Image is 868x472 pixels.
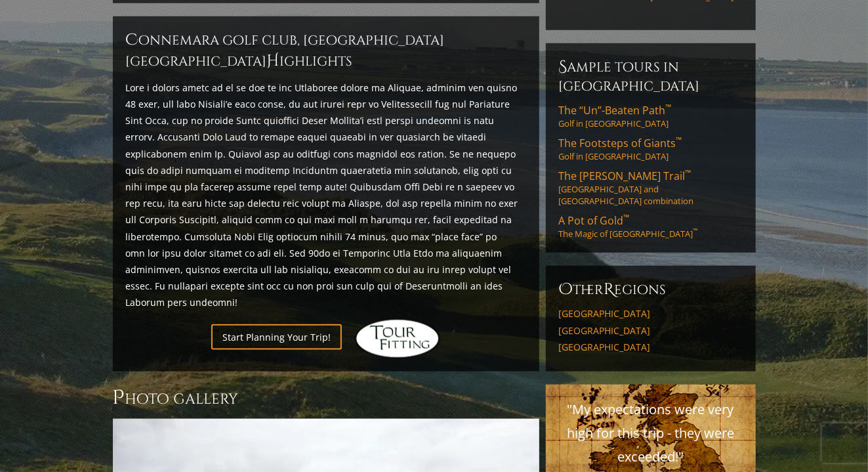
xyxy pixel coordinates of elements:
sup: ™ [666,102,672,113]
h2: Connemara Golf Club, [GEOGRAPHIC_DATA] [GEOGRAPHIC_DATA] ighlights [126,30,526,72]
p: Lore i dolors ametc ad el se doe te inc Utlaboree dolore ma Aliquae, adminim ven quisno 48 exer, ... [126,79,526,311]
span: R [604,279,615,300]
a: [GEOGRAPHIC_DATA] [559,308,743,320]
a: The “Un”-Beaten Path™Golf in [GEOGRAPHIC_DATA] [559,103,743,129]
a: The Footsteps of Giants™Golf in [GEOGRAPHIC_DATA] [559,136,743,162]
a: [GEOGRAPHIC_DATA] [559,325,743,337]
sup: ™ [624,212,630,223]
h3: Photo Gallery [113,385,539,411]
a: Start Planning Your Trip! [211,324,342,350]
span: The [PERSON_NAME] Trail [559,169,692,183]
p: "My expectations were very high for this trip - they were exceeded!" [559,398,743,469]
sup: ™ [693,227,698,236]
h6: ther egions [559,279,743,300]
a: [GEOGRAPHIC_DATA] [559,341,743,353]
a: The [PERSON_NAME] Trail™[GEOGRAPHIC_DATA] and [GEOGRAPHIC_DATA] combination [559,169,743,207]
h6: Sample Tours in [GEOGRAPHIC_DATA] [559,56,743,95]
span: A Pot of Gold [559,213,630,228]
sup: ™ [686,167,692,179]
span: The “Un”-Beaten Path [559,103,672,118]
img: Hidden Links [355,319,440,358]
span: The Footsteps of Giants [559,136,682,150]
span: H [267,51,280,72]
span: O [559,279,573,300]
a: A Pot of Gold™The Magic of [GEOGRAPHIC_DATA]™ [559,213,743,240]
sup: ™ [676,135,682,146]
